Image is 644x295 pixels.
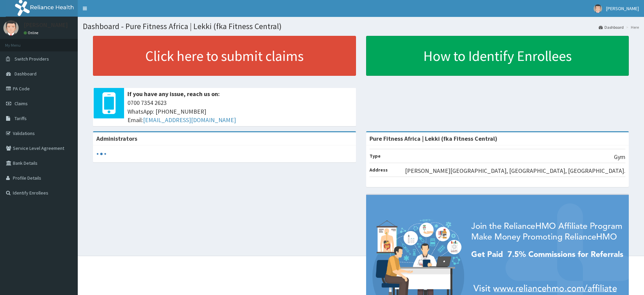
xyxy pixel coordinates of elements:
[594,4,602,13] img: User Image
[15,56,49,62] span: Switch Providers
[96,135,137,142] b: Administrators
[15,71,37,77] span: Dashboard
[606,5,639,12] span: [PERSON_NAME]
[366,36,629,76] a: How to Identify Enrollees
[614,153,625,161] p: Gym
[24,22,68,28] p: [PERSON_NAME]
[599,24,624,30] a: Dashboard
[405,166,625,175] p: [PERSON_NAME][GEOGRAPHIC_DATA], [GEOGRAPHIC_DATA], [GEOGRAPHIC_DATA].
[83,22,639,31] h1: Dashboard - Pure Fitness Africa | Lekki (fka Fitness Central)
[3,20,19,36] img: User Image
[369,153,381,159] b: Type
[624,24,639,30] li: Here
[15,115,27,121] span: Tariffs
[127,90,220,98] b: If you have any issue, reach us on:
[369,167,388,173] b: Address
[369,135,497,142] strong: Pure Fitness Africa | Lekki (fka Fitness Central)
[127,98,353,124] span: 0700 7354 2623 WhatsApp: [PHONE_NUMBER] Email:
[93,36,356,76] a: Click here to submit claims
[24,30,40,35] a: Online
[15,100,28,107] span: Claims
[96,149,106,159] svg: audio-loading
[143,116,236,124] a: [EMAIL_ADDRESS][DOMAIN_NAME]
